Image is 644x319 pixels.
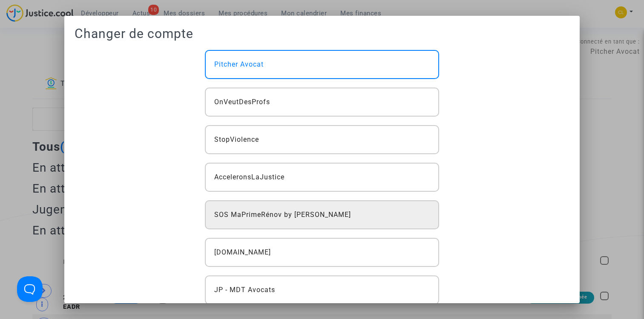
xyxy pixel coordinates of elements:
[214,210,351,220] span: SOS MaPrimeRénov by [PERSON_NAME]
[214,285,275,295] span: JP - MDT Avocats
[75,26,569,41] h1: Changer de compte
[17,276,43,302] iframe: Help Scout Beacon - Open
[214,172,285,182] span: AcceleronsLaJustice
[214,135,259,145] span: StopViolence
[214,247,271,258] span: [DOMAIN_NAME]
[214,97,270,107] span: OnVeutDesProfs
[214,59,264,70] span: Pitcher Avocat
